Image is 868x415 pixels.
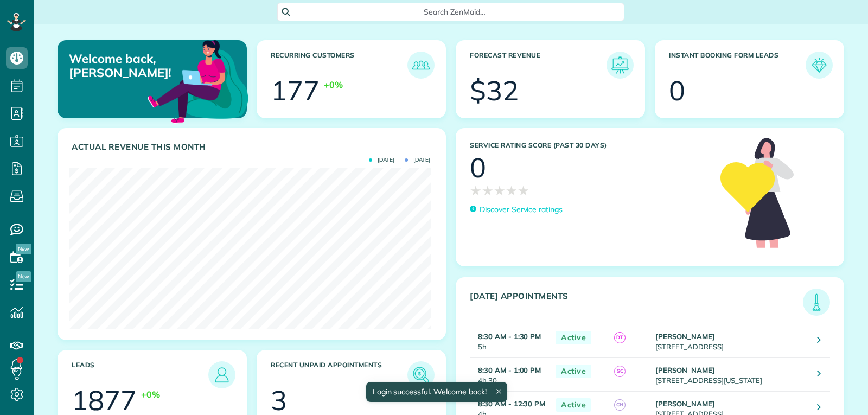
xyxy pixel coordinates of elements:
[405,157,430,163] span: [DATE]
[506,181,518,200] span: ★
[470,204,563,215] a: Discover Service ratings
[653,324,809,358] td: [STREET_ADDRESS]
[556,331,591,344] span: Active
[556,365,591,378] span: Active
[482,181,494,200] span: ★
[655,332,715,341] strong: [PERSON_NAME]
[480,204,563,215] p: Discover Service ratings
[470,52,607,79] h3: Forecast Revenue
[271,387,287,414] div: 3
[470,154,486,181] div: 0
[470,291,803,316] h3: [DATE] Appointments
[518,181,529,200] span: ★
[271,52,407,79] h3: Recurring Customers
[614,399,626,411] span: CH
[324,79,343,91] div: +0%
[669,52,806,79] h3: Instant Booking Form Leads
[69,52,186,80] p: Welcome back, [PERSON_NAME]!
[211,364,233,386] img: icon_leads-1bed01f49abd5b7fead27621c3d59655bb73ed531f8eeb49469d10e621d6b896.png
[470,77,519,104] div: $32
[609,54,631,76] img: icon_forecast_revenue-8c13a41c7ed35a8dcfafea3cbb826a0462acb37728057bba2d056411b612bbbe.png
[614,366,626,377] span: SC
[470,324,550,358] td: 5h
[72,361,208,388] h3: Leads
[72,387,137,414] div: 1877
[145,28,251,133] img: dashboard_welcome-42a62b7d889689a78055ac9021e634bf52bae3f8056760290aed330b23ab8690.png
[366,382,507,402] div: Login successful. Welcome back!
[470,142,710,149] h3: Service Rating score (past 30 days)
[478,366,541,374] strong: 8:30 AM - 1:00 PM
[614,332,626,343] span: DT
[369,157,394,163] span: [DATE]
[470,358,550,392] td: 4h 30
[271,77,320,104] div: 177
[16,271,31,282] span: New
[655,399,715,408] strong: [PERSON_NAME]
[141,388,160,401] div: +0%
[669,77,685,104] div: 0
[808,54,830,76] img: icon_form_leads-04211a6a04a5b2264e4ee56bc0799ec3eb69b7e499cbb523a139df1d13a81ae0.png
[72,142,435,152] h3: Actual Revenue this month
[478,399,545,408] strong: 8:30 AM - 12:30 PM
[478,332,541,341] strong: 8:30 AM - 1:30 PM
[271,361,407,388] h3: Recent unpaid appointments
[655,366,715,374] strong: [PERSON_NAME]
[410,54,432,76] img: icon_recurring_customers-cf858462ba22bcd05b5a5880d41d6543d210077de5bb9ebc9590e49fd87d84ed.png
[806,291,827,313] img: icon_todays_appointments-901f7ab196bb0bea1936b74009e4eb5ffbc2d2711fa7634e0d609ed5ef32b18b.png
[16,244,31,254] span: New
[494,181,506,200] span: ★
[470,181,482,200] span: ★
[653,358,809,392] td: [STREET_ADDRESS][US_STATE]
[410,364,432,386] img: icon_unpaid_appointments-47b8ce3997adf2238b356f14209ab4cced10bd1f174958f3ca8f1d0dd7fffeee.png
[556,398,591,412] span: Active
